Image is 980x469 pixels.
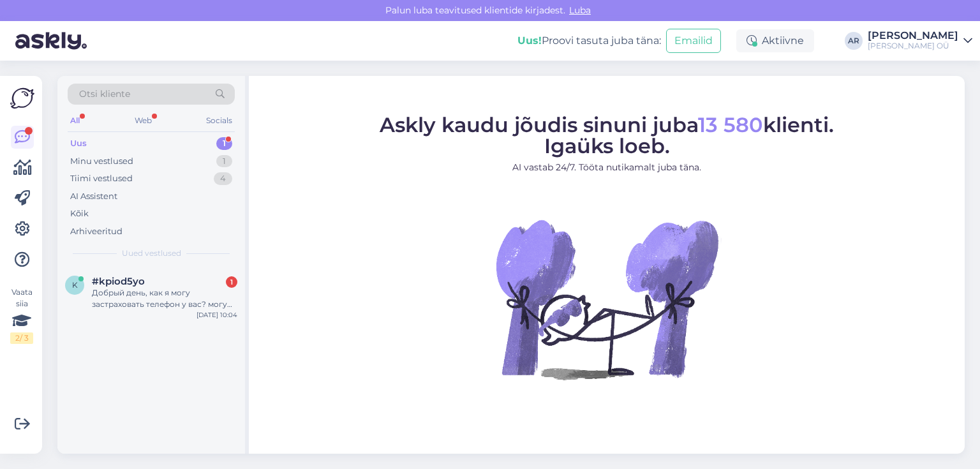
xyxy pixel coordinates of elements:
[204,112,235,129] div: Socials
[197,310,237,320] div: [DATE] 10:04
[10,86,34,110] img: Askly Logo
[380,160,834,174] p: AI vastab 24/7. Tööta nutikamalt juba täna.
[868,41,958,51] div: [PERSON_NAME] OÜ
[216,155,232,168] div: 1
[666,29,721,53] button: Emailid
[565,4,595,16] span: Luba
[92,276,145,287] span: #kpiod5yo
[70,155,133,168] div: Minu vestlused
[517,34,542,47] b: Uus!
[10,332,33,344] div: 2 / 3
[517,33,661,48] div: Proovi tasuta juba täna:
[122,248,181,259] span: Uued vestlused
[845,32,863,50] div: AR
[68,112,82,129] div: All
[72,280,78,290] span: k
[698,112,763,137] span: 13 580
[132,112,154,129] div: Web
[214,172,232,185] div: 4
[70,137,87,150] div: Uus
[70,225,122,238] div: Arhiveeritud
[79,87,130,101] span: Otsi kliente
[216,137,232,150] div: 1
[380,112,834,158] span: Askly kaudu jõudis sinuni juba klienti. Igaüks loeb.
[492,184,722,413] img: No Chat active
[868,31,972,51] a: [PERSON_NAME][PERSON_NAME] OÜ
[868,31,958,41] div: [PERSON_NAME]
[70,190,117,203] div: AI Assistent
[70,207,89,220] div: Kõik
[10,287,33,344] div: Vaata siia
[92,287,237,310] div: Добрый день, как я могу застраховать телефон у вас? могу ли сразу купить страховку?
[70,172,133,185] div: Tiimi vestlused
[736,29,814,52] div: Aktiivne
[226,276,237,288] div: 1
